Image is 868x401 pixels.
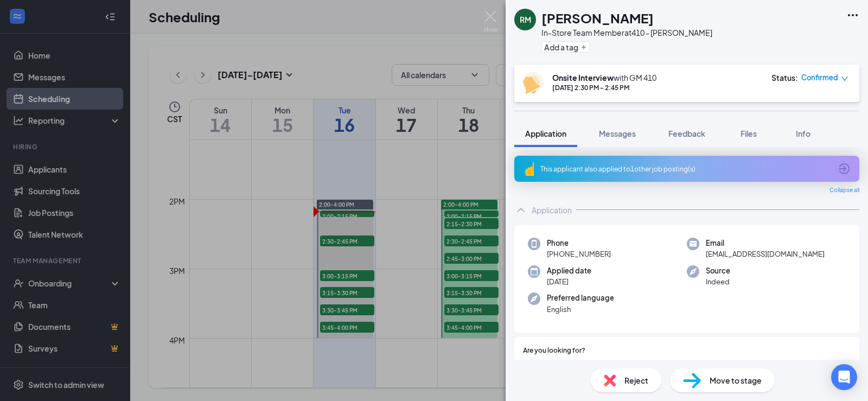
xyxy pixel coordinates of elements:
[741,129,757,138] span: Files
[552,83,656,92] div: [DATE] 2:30 PM - 2:45 PM
[552,72,656,83] div: with GM 410
[523,346,585,356] span: Are you looking for?
[838,162,851,175] svg: ArrowCircle
[525,129,566,138] span: Application
[547,292,614,303] span: Preferred language
[541,41,590,53] button: PlusAdd a tag
[552,73,614,82] b: Onsite Interview
[547,276,591,287] span: [DATE]
[706,265,730,276] span: Source
[706,276,730,287] span: Indeed
[532,205,572,215] div: Application
[547,238,611,249] span: Phone
[710,374,762,386] span: Move to stage
[841,75,848,82] span: down
[520,14,531,25] div: RM
[801,72,838,83] span: Confirmed
[624,374,648,386] span: Reject
[771,72,798,83] div: Status :
[846,9,859,22] svg: Ellipses
[706,238,825,249] span: Email
[580,44,587,50] svg: Plus
[829,186,859,195] span: Collapse all
[547,304,614,315] span: English
[540,164,831,174] div: This applicant also applied to 1 other job posting(s)
[706,249,825,259] span: [EMAIL_ADDRESS][DOMAIN_NAME]
[831,364,857,390] div: Open Intercom Messenger
[547,249,611,259] span: [PHONE_NUMBER]
[547,265,591,276] span: Applied date
[514,203,527,217] svg: ChevronUp
[668,129,705,138] span: Feedback
[599,129,636,138] span: Messages
[541,27,712,38] div: In-Store Team Member at 410 - [PERSON_NAME]
[541,9,654,27] h1: [PERSON_NAME]
[796,129,810,138] span: Info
